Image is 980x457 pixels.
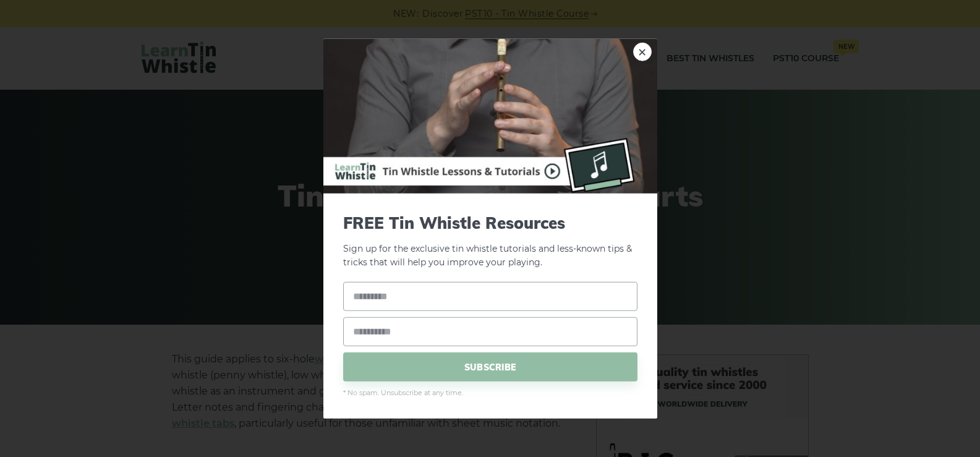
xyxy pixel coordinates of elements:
[633,42,652,61] a: ×
[343,213,637,232] span: FREE Tin Whistle Resources
[323,38,657,193] img: Tin Whistle Buying Guide Preview
[343,352,637,382] span: SUBSCRIBE
[343,213,637,270] p: Sign up for the exclusive tin whistle tutorials and less-known tips & tricks that will help you i...
[343,388,637,399] span: * No spam. Unsubscribe at any time.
